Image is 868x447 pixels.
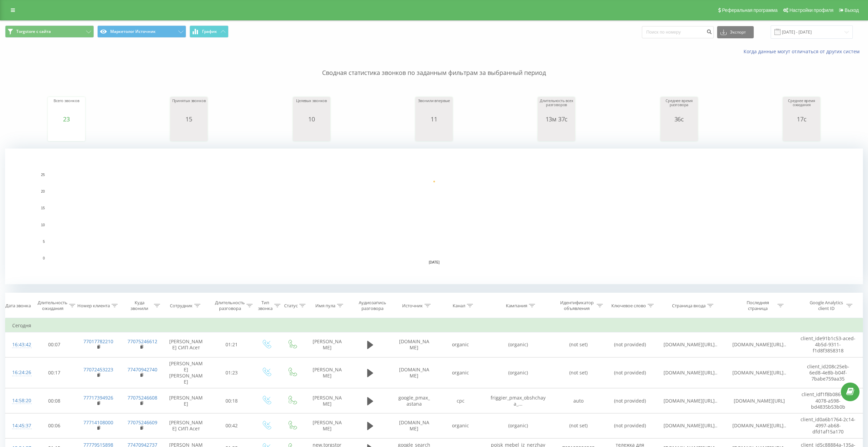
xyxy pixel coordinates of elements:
[539,122,573,143] svg: A chart.
[50,122,83,143] div: A chart.
[437,413,484,438] td: organic
[437,332,484,357] td: organic
[190,25,229,38] button: График
[295,99,329,116] div: Целевых звонков
[402,303,423,309] div: Источник
[391,332,437,357] td: [DOMAIN_NAME]
[553,357,604,388] td: (not set)
[41,173,45,177] text: 25
[258,300,273,311] div: Тип звонка
[672,303,706,309] div: Страница входа
[162,332,210,357] td: [PERSON_NAME] СИП Асет
[437,357,484,388] td: organic
[83,419,113,426] a: 77714108000
[295,122,329,143] svg: A chart.
[725,388,794,413] td: [DOMAIN_NAME][URL]
[732,341,786,348] span: [DOMAIN_NAME][URL]..
[506,303,527,309] div: Кампания
[33,357,76,388] td: 00:17
[484,413,553,438] td: (organic)
[41,207,45,210] text: 15
[417,122,451,143] svg: A chart.
[127,419,157,426] a: 77075246609
[717,26,754,38] button: Экспорт
[172,99,206,116] div: Принятых звонков
[484,357,553,388] td: (organic)
[12,338,26,351] div: 16:43:42
[83,338,113,345] a: 77017782210
[789,7,833,13] span: Настройки профиля
[662,116,696,122] div: 36с
[794,357,863,388] td: client_id 208c25eb-6ed8-4e8b-b04f-7babe759aa35
[5,25,94,38] button: Torgstore с сайта
[315,303,335,309] div: Имя пула
[664,369,717,376] span: [DOMAIN_NAME][URL]..
[284,303,298,309] div: Статус
[722,7,777,13] span: Реферальная программа
[97,25,186,38] button: Маркетолог Источник
[16,29,51,34] span: Torgstore с сайта
[83,394,113,401] a: 77717394926
[664,341,717,348] span: [DOMAIN_NAME][URL]..
[305,332,350,357] td: [PERSON_NAME]
[43,240,45,244] text: 5
[305,357,350,388] td: [PERSON_NAME]
[41,190,45,193] text: 20
[429,260,440,264] text: [DATE]
[553,413,604,438] td: (not set)
[38,300,67,311] div: Длительность ожидания
[744,48,863,55] a: Когда данные могут отличаться от других систем
[391,357,437,388] td: [DOMAIN_NAME]
[604,332,656,357] td: (not provided)
[170,303,193,309] div: Сотрудник
[664,397,717,404] span: [DOMAIN_NAME][URL]..
[43,256,45,260] text: 0
[604,413,656,438] td: (not provided)
[845,409,861,425] iframe: Intercom live chat
[12,419,26,432] div: 14:45:37
[732,369,786,376] span: [DOMAIN_NAME][URL]..
[172,122,206,143] svg: A chart.
[295,116,329,122] div: 10
[33,413,76,438] td: 00:06
[5,149,863,284] svg: A chart.
[845,7,859,13] span: Выход
[77,303,110,309] div: Номер клиента
[127,366,157,373] a: 77470942740
[305,413,350,438] td: [PERSON_NAME]
[41,223,45,227] text: 10
[484,332,553,357] td: (organic)
[604,357,656,388] td: (not provided)
[808,300,845,311] div: Google Analytics client ID
[162,357,210,388] td: [PERSON_NAME] [PERSON_NAME]
[785,99,818,116] div: Среднее время ожидания
[5,303,31,309] div: Дата звонка
[202,29,217,34] span: График
[794,413,863,438] td: client_id 0a6b1764-2c14-4997-ab68-dfd1af15a170
[210,413,253,438] td: 00:42
[305,388,350,413] td: [PERSON_NAME]
[33,388,76,413] td: 00:08
[33,332,76,357] td: 00:07
[417,99,451,116] div: Звонили впервые
[539,116,573,122] div: 13м 37с
[785,116,818,122] div: 17с
[127,394,157,401] a: 77075246608
[127,300,153,311] div: Куда звонили
[491,394,546,407] span: friggier_pmax_obshchaya_...
[604,388,656,413] td: (not provided)
[453,303,465,309] div: Канал
[662,122,696,143] svg: A chart.
[127,338,157,345] a: 77075246612
[785,122,818,143] svg: A chart.
[391,388,437,413] td: google_pmax_astana
[417,116,451,122] div: 11
[12,394,26,407] div: 14:58:20
[162,388,210,413] td: [PERSON_NAME]
[83,366,113,373] a: 77072453223
[794,332,863,357] td: client_id e91b1c53-aced-4b5d-9311-f1d8f3858318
